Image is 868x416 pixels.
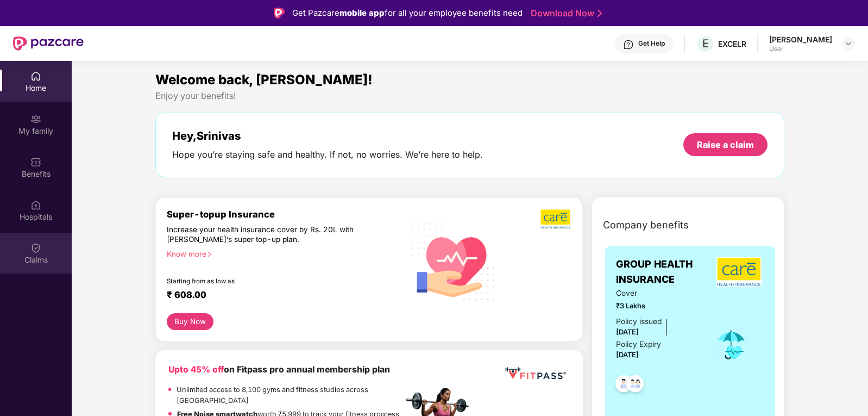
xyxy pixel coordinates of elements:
[155,72,373,88] span: Welcome back, [PERSON_NAME]!
[167,225,356,244] div: Increase your health insurance cover by Rs. 20L with [PERSON_NAME]’s super top-up plan.
[616,351,639,359] span: [DATE]
[292,7,523,20] div: Get Pazcare for all your employee benefits need
[167,209,402,220] div: Super-topup Insurance
[167,249,396,257] div: Know more
[769,34,832,45] div: [PERSON_NAME]
[339,8,385,18] strong: mobile app
[540,209,571,229] img: b5dec4f62d2307b9de63beb79f102df3.png
[30,200,41,210] img: svg+xml;base64,PHN2ZyBpZD0iSG9zcGl0YWxzIiB4bWxucz0iaHR0cDovL3d3dy53My5vcmcvMjAwMC9zdmciIHdpZHRoPS...
[30,157,41,167] img: svg+xml;base64,PHN2ZyBpZD0iQmVuZWZpdHMiIHhtbG5zPSJodHRwOi8vd3d3LnczLm9yZy8yMDAwL3N2ZyIgd2lkdGg9Ij...
[172,149,483,160] div: Hope you’re staying safe and healthy. If not, no worries. We’re here to help.
[611,372,637,399] img: svg+xml;base64,PHN2ZyB4bWxucz0iaHR0cDovL3d3dy53My5vcmcvMjAwMC9zdmciIHdpZHRoPSI0OC45NDMiIGhlaWdodD...
[718,39,746,49] div: EXCELR
[503,363,568,383] img: fppp.png
[844,39,853,48] img: svg+xml;base64,PHN2ZyBpZD0iRHJvcGRvd24tMzJ4MzIiIHhtbG5zPSJodHRwOi8vd3d3LnczLm9yZy8yMDAwL3N2ZyIgd2...
[155,90,784,102] div: Enjoy your benefits!
[616,288,699,300] span: Cover
[13,36,84,51] img: New Pazcare Logo
[616,316,662,328] div: Policy issued
[623,39,634,50] img: svg+xml;base64,PHN2ZyBpZD0iSGVscC0zMngzMiIgeG1sbnM9Imh0dHA6Ly93d3cudzMub3JnLzIwMDAvc3ZnIiB3aWR0aD...
[167,289,392,302] div: ₹ 608.00
[172,129,483,142] div: Hey, Srinivas
[697,139,754,151] div: Raise a claim
[597,8,602,19] img: Stroke
[167,313,213,330] button: Buy Now
[30,243,41,253] img: svg+xml;base64,PHN2ZyBpZD0iQ2xhaW0iIHhtbG5zPSJodHRwOi8vd3d3LnczLm9yZy8yMDAwL3N2ZyIgd2lkdGg9IjIwIi...
[716,257,762,287] img: insurerLogo
[403,209,504,312] img: svg+xml;base64,PHN2ZyB4bWxucz0iaHR0cDovL3d3dy53My5vcmcvMjAwMC9zdmciIHhtbG5zOnhsaW5rPSJodHRwOi8vd3...
[531,8,599,19] a: Download Now
[769,45,832,53] div: User
[638,39,665,48] div: Get Help
[177,384,402,406] p: Unlimited access to 8,100 gyms and fitness studios across [GEOGRAPHIC_DATA]
[206,251,212,257] span: right
[622,372,649,399] img: svg+xml;base64,PHN2ZyB4bWxucz0iaHR0cDovL3d3dy53My5vcmcvMjAwMC9zdmciIHdpZHRoPSI0OC45MTUiIGhlaWdodD...
[30,71,41,82] img: svg+xml;base64,PHN2ZyBpZD0iSG9tZSIgeG1sbnM9Imh0dHA6Ly93d3cudzMub3JnLzIwMDAvc3ZnIiB3aWR0aD0iMjAiIG...
[702,37,709,50] span: E
[616,328,639,336] span: [DATE]
[616,257,714,288] span: GROUP HEALTH INSURANCE
[616,339,661,351] div: Policy Expiry
[168,364,390,375] b: on Fitpass pro annual membership plan
[168,364,224,375] b: Upto 45% off
[167,277,356,285] div: Starting from as low as
[616,301,699,312] span: ₹3 Lakhs
[274,8,285,18] img: Logo
[30,114,41,125] img: svg+xml;base64,PHN2ZyB3aWR0aD0iMjAiIGhlaWdodD0iMjAiIHZpZXdCb3g9IjAgMCAyMCAyMCIgZmlsbD0ibm9uZSIgeG...
[714,327,749,363] img: icon
[603,218,689,233] span: Company benefits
